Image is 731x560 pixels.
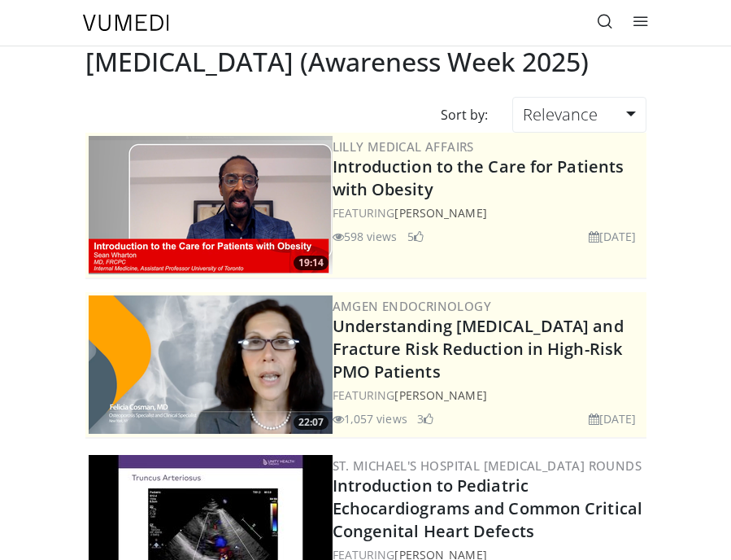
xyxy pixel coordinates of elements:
[89,136,333,274] a: 19:14
[394,387,486,403] a: [PERSON_NAME]
[89,136,333,274] img: acc2e291-ced4-4dd5-b17b-d06994da28f3.png.300x170_q85_crop-smart_upscale.png
[394,205,486,221] a: [PERSON_NAME]
[589,410,637,427] li: [DATE]
[333,138,474,155] a: Lilly Medical Affairs
[294,256,329,270] span: 19:14
[333,457,642,474] a: St. Michael's Hospital [MEDICAL_DATA] Rounds
[333,410,407,427] li: 1,057 views
[333,387,643,404] div: FEATURING
[523,103,598,125] span: Relevance
[417,410,433,427] li: 3
[407,228,424,245] li: 5
[89,295,333,434] img: c9a25db3-4db0-49e1-a46f-17b5c91d58a1.png.300x170_q85_crop-smart_upscale.png
[333,228,398,245] li: 598 views
[429,97,500,133] div: Sort by:
[333,298,492,314] a: Amgen Endocrinology
[85,46,589,77] h2: [MEDICAL_DATA] (Awareness Week 2025)
[333,155,624,200] a: Introduction to the Care for Patients with Obesity
[589,228,637,245] li: [DATE]
[333,475,643,542] a: Introduction to Pediatric Echocardiograms and Common Critical Congenital Heart Defects
[333,315,624,383] a: Understanding [MEDICAL_DATA] and Fracture Risk Reduction in High-Risk PMO Patients
[83,15,169,31] img: VuMedi Logo
[333,204,643,221] div: FEATURING
[294,415,329,430] span: 22:07
[89,295,333,434] a: 22:07
[512,97,646,133] a: Relevance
